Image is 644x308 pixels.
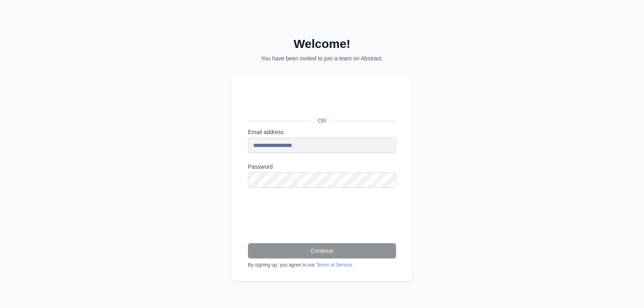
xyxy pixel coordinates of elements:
[248,197,370,229] iframe: reCAPTCHA
[232,54,412,62] p: You have been invited to join a team on Abstract.
[248,163,396,171] label: Password
[232,37,412,51] h2: Welcome!
[248,262,396,268] div: By signing up, you agree to our .
[312,117,333,125] span: OR
[316,262,352,268] a: Terms of Service
[248,243,396,258] button: Continue
[244,94,399,112] iframe: Sign in with Google Button
[248,128,396,136] label: Email address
